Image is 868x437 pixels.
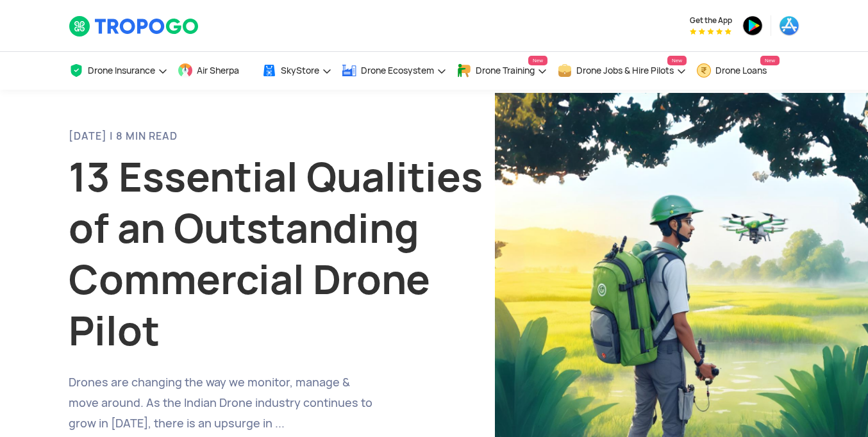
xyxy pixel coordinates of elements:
img: ic_playstore.png [742,15,763,36]
span: Get the App [690,15,732,26]
a: Drone Ecosystem [342,52,447,90]
span: SkyStore [281,65,319,76]
span: [DATE] | 8 min read [69,131,487,142]
span: Drone Ecosystem [361,65,434,76]
span: New [760,56,780,65]
span: New [528,56,547,65]
span: Drone Loans [715,65,767,76]
img: ic_appstore.png [779,15,799,36]
a: Air Sherpa [178,52,252,90]
a: SkyStore [262,52,332,90]
a: Drone Insurance [69,52,168,90]
a: Drone LoansNew [696,52,780,90]
img: TropoGo Logo [69,15,200,37]
p: Drones are changing the way we monitor, manage & move around. As the Indian Drone industry contin... [69,372,382,434]
span: New [667,56,687,65]
h1: 13 Essential Qualities of an Outstanding Commercial Drone Pilot [69,152,487,357]
span: Air Sherpa [197,65,239,76]
span: Drone Training [476,65,535,76]
a: Drone Jobs & Hire PilotsNew [557,52,687,90]
span: Drone Jobs & Hire Pilots [576,65,674,76]
span: Drone Insurance [88,65,155,76]
img: App Raking [690,28,731,35]
a: Drone TrainingNew [456,52,547,90]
